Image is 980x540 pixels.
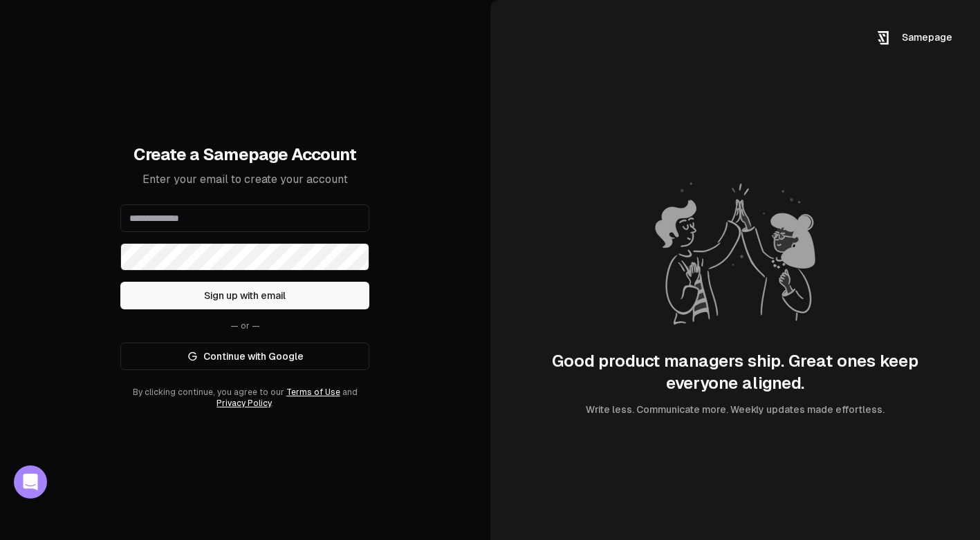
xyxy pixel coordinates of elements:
div: Good product managers ship. Great ones keep everyone aligned. [518,350,953,394]
div: By clicking continue, you agree to our and . [120,387,369,409]
a: Continue with Google [120,343,369,370]
div: Open Intercom Messenger [14,465,47,499]
div: — or — [120,320,369,331]
a: Terms of Use [286,387,340,397]
button: Sign up with email [120,282,369,309]
a: Privacy Policy [216,398,271,408]
h1: Create a Samepage Account [120,144,369,166]
span: Samepage [902,32,952,43]
p: Enter your email to create your account [120,171,369,188]
div: Write less. Communicate more. Weekly updates made effortless. [586,403,885,416]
